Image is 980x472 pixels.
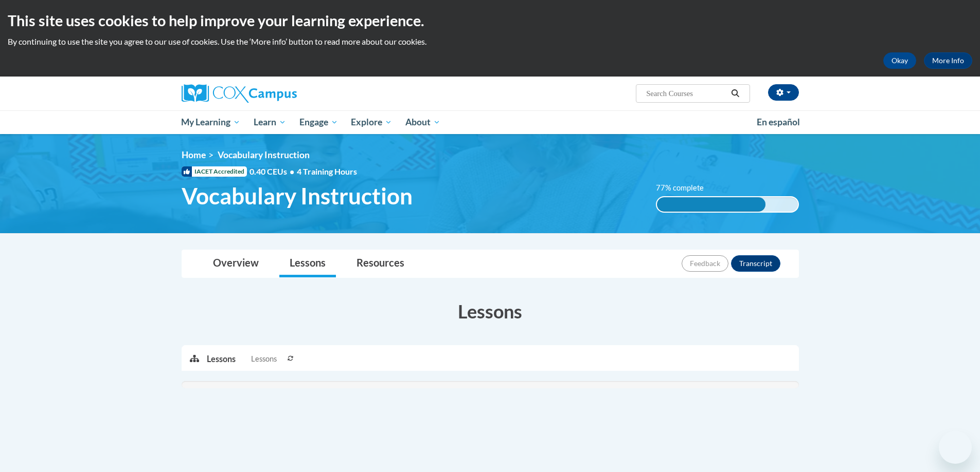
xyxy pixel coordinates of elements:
input: Search Courses [645,87,727,100]
a: En español [750,111,807,133]
div: 77% complete [657,197,765,212]
img: Cox Campus [182,84,297,103]
span: Learn [254,116,286,128]
a: Resources [346,250,415,277]
span: My Learning [181,116,240,128]
a: Overview [203,250,269,277]
h3: Lessons [182,298,799,324]
a: About [399,110,447,134]
span: Vocabulary Instruction [218,149,310,160]
a: Cox Campus [182,84,377,103]
span: 4 Training Hours [297,166,357,176]
a: Learn [247,110,293,134]
span: En español [757,117,800,127]
h2: This site uses cookies to help improve your learning experience. [8,10,972,31]
button: Account Settings [768,84,799,101]
a: Explore [344,110,399,134]
span: Explore [351,116,392,128]
span: • [290,166,294,176]
button: Feedback [682,255,728,272]
a: My Learning [175,110,247,134]
a: More Info [924,52,972,69]
a: Home [182,149,206,160]
iframe: Button to launch messaging window [939,431,972,464]
label: 77% complete [656,182,715,194]
div: Main menu [166,110,814,134]
button: Transcript [731,255,780,272]
span: About [405,116,440,128]
span: Vocabulary Instruction [182,182,413,210]
button: Search [727,87,743,100]
a: Lessons [279,250,336,277]
span: 0.40 CEUs [250,166,297,177]
span: Engage [299,116,338,128]
span: Lessons [251,353,277,365]
p: Lessons [207,353,236,365]
span: IACET Accredited [182,166,247,177]
button: Okay [883,52,916,69]
a: Engage [293,110,345,134]
p: By continuing to use the site you agree to our use of cookies. Use the ‘More info’ button to read... [8,36,972,47]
